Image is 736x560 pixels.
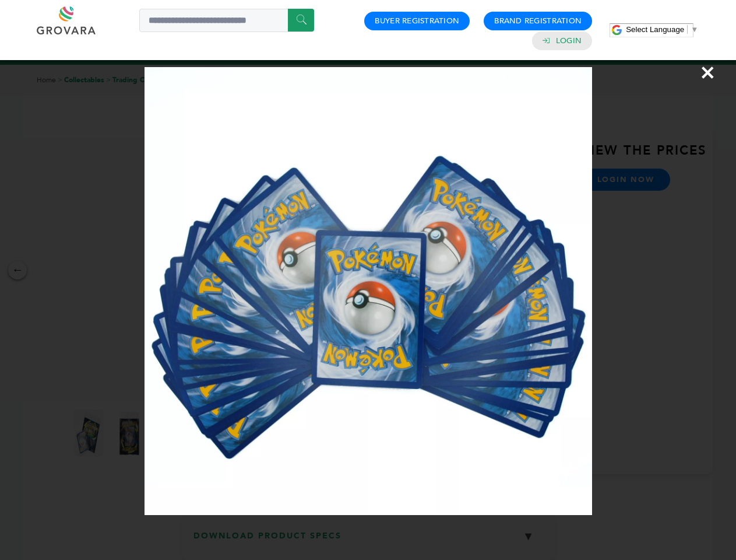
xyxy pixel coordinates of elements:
[691,25,698,34] span: ▼
[375,16,459,26] a: Buyer Registration
[139,9,314,32] input: Search a product or brand...
[626,25,684,34] span: Select Language
[626,25,698,34] a: Select Language​
[556,36,582,46] a: Login
[700,56,716,89] span: ×
[145,67,592,515] img: Image Preview
[687,25,688,34] span: ​
[494,16,582,26] a: Brand Registration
